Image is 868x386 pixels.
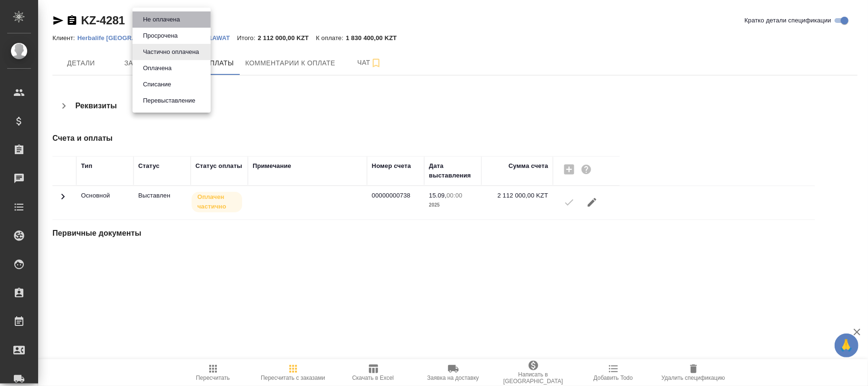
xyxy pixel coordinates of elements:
button: Просрочена [140,31,181,41]
button: Частично оплачена [140,47,202,57]
button: Оплачена [140,63,174,73]
button: Не оплачена [140,14,183,25]
button: Списание [140,79,174,90]
button: Перевыставление [140,95,198,106]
